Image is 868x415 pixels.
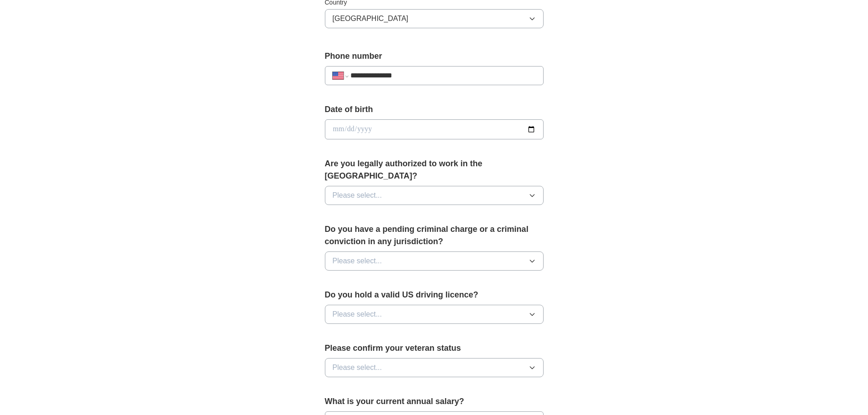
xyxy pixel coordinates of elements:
label: Phone number [325,50,544,62]
button: [GEOGRAPHIC_DATA] [325,9,544,28]
label: Do you have a pending criminal charge or a criminal conviction in any jurisdiction? [325,223,544,248]
label: What is your current annual salary? [325,395,544,408]
span: Please select... [333,362,382,373]
button: Please select... [325,358,544,377]
button: Please select... [325,305,544,324]
label: Date of birth [325,103,544,116]
span: Please select... [333,190,382,201]
button: Please select... [325,186,544,205]
span: Please select... [333,256,382,266]
label: Are you legally authorized to work in the [GEOGRAPHIC_DATA]? [325,158,544,182]
button: Please select... [325,251,544,271]
span: [GEOGRAPHIC_DATA] [333,13,409,24]
span: Please select... [333,309,382,320]
label: Please confirm your veteran status [325,342,544,354]
label: Do you hold a valid US driving licence? [325,289,544,301]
